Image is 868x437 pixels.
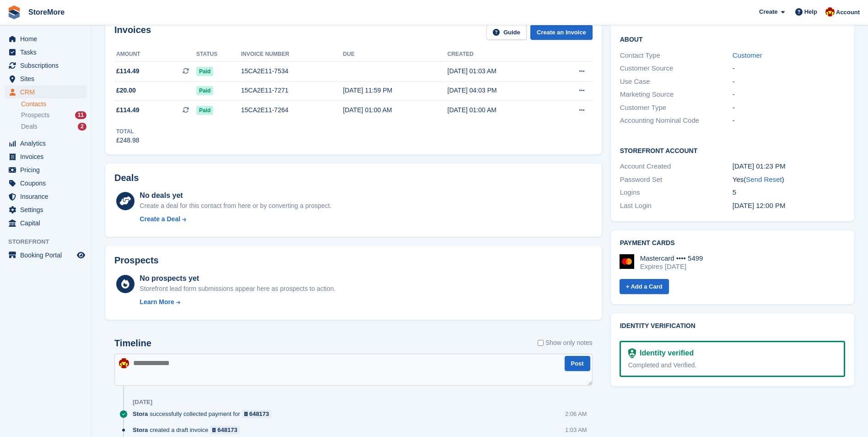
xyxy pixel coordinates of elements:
a: 648173 [242,410,272,418]
th: Due [343,47,447,62]
div: Create a deal for this contact from here or by converting a prospect. [140,201,331,211]
h2: Deals [114,173,139,183]
h2: Storefront Account [620,146,845,155]
span: Invoices [20,150,75,163]
a: Preview store [75,250,86,261]
div: Last Login [620,201,733,211]
span: Booking Portal [20,249,75,262]
img: Store More Team [119,358,129,368]
div: 11 [75,111,86,119]
a: menu [5,164,86,176]
div: Create a Deal [140,214,180,224]
div: 5 [733,187,845,198]
a: menu [5,150,86,163]
div: Customer Type [620,103,733,113]
div: [DATE] 01:23 PM [733,161,845,172]
div: - [733,89,845,100]
a: 648173 [210,426,240,434]
div: 648173 [249,410,269,418]
a: Create a Deal [140,214,331,224]
th: Created [447,47,552,62]
div: 648173 [217,426,237,434]
div: [DATE] 01:03 AM [447,66,552,76]
a: menu [5,203,86,216]
div: [DATE] 04:03 PM [447,86,552,95]
span: Storefront [8,237,91,246]
span: Deals [21,122,38,131]
a: Customer [733,51,762,59]
div: 15CA2E11-7271 [241,86,343,95]
div: [DATE] 01:00 AM [447,105,552,115]
div: Expires [DATE] [640,262,703,271]
a: StoreMore [25,5,68,20]
img: Mastercard Logo [620,254,634,269]
a: menu [5,86,86,98]
span: Paid [196,86,213,95]
span: Paid [196,106,213,115]
th: Status [196,47,241,62]
div: 2 [78,123,86,131]
div: [DATE] 01:00 AM [343,105,447,115]
div: [DATE] [133,399,152,406]
div: Storefront lead form submissions appear here as prospects to action. [140,284,335,294]
span: Create [759,7,777,16]
span: Paid [196,67,213,76]
span: CRM [20,86,75,98]
div: created a draft invoice [133,426,244,434]
a: menu [5,137,86,150]
a: Create an Invoice [530,25,593,40]
div: Password Set [620,175,733,185]
span: Prospects [21,111,49,120]
h2: Payment cards [620,240,845,247]
span: ( ) [744,175,784,183]
div: - [733,63,845,74]
a: Learn More [140,297,335,307]
span: Settings [20,203,75,216]
a: Contacts [21,100,86,109]
a: + Add a Card [620,279,669,294]
h2: Identity verification [620,322,845,330]
a: menu [5,72,86,85]
div: Use Case [620,76,733,87]
span: Insurance [20,190,75,203]
div: Yes [733,175,845,185]
span: Help [804,7,817,16]
button: Post [565,356,590,371]
span: £114.49 [116,105,140,115]
div: Total [116,127,140,136]
div: No deals yet [140,190,331,201]
a: menu [5,249,86,262]
img: Store More Team [825,7,835,16]
span: Subscriptions [20,59,75,72]
span: Capital [20,217,75,229]
a: Deals 2 [21,122,86,131]
div: - [733,103,845,113]
h2: Invoices [114,25,151,40]
h2: Prospects [114,255,159,266]
a: menu [5,33,86,45]
span: Pricing [20,164,75,176]
div: Logins [620,187,733,198]
a: menu [5,59,86,72]
div: successfully collected payment for [133,410,276,418]
a: Prospects 11 [21,110,86,120]
span: £20.00 [116,86,136,95]
a: menu [5,46,86,59]
span: Analytics [20,137,75,150]
div: [DATE] 11:59 PM [343,86,447,95]
span: Sites [20,72,75,85]
time: 2025-06-14 11:00:23 UTC [733,202,786,209]
label: Show only notes [538,338,593,348]
div: Learn More [140,297,174,307]
div: 15CA2E11-7264 [241,105,343,115]
span: Coupons [20,177,75,190]
div: Identity verified [636,348,694,359]
div: Mastercard •••• 5499 [640,254,703,262]
div: Marketing Source [620,89,733,100]
div: Contact Type [620,50,733,61]
th: Invoice number [241,47,343,62]
img: stora-icon-8386f47178a22dfd0bd8f6a31ec36ba5ce8667c1dd55bd0f319d3a0aa187defe.svg [7,5,21,19]
a: Guide [486,25,527,40]
a: menu [5,217,86,229]
div: Accounting Nominal Code [620,115,733,126]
